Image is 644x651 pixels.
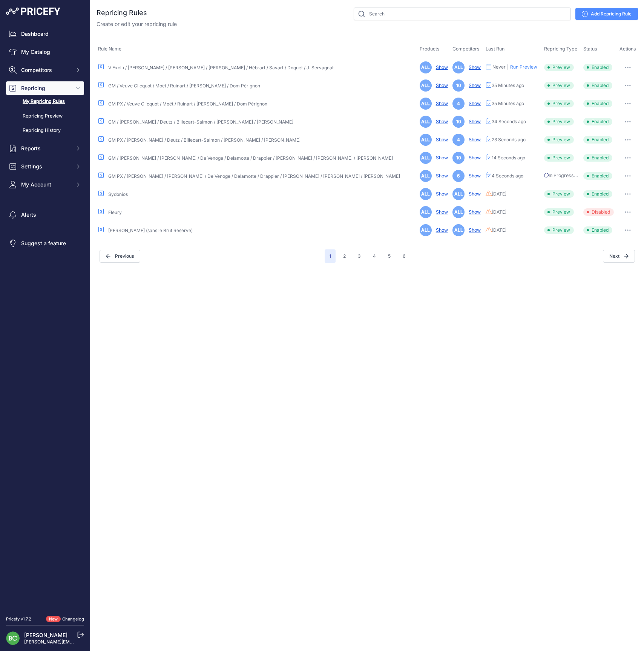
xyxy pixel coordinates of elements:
a: Dashboard [6,27,84,41]
a: Show [466,119,481,124]
a: Show [433,209,448,215]
span: 23 Seconds ago [492,137,526,143]
a: Fleury [108,209,122,215]
span: Preview [544,190,574,198]
a: Show [433,155,448,160]
span: Preview [544,154,574,162]
span: Disabled [583,208,614,216]
a: GM / [PERSON_NAME] / Deutz / Billecart-Salmon / [PERSON_NAME] / [PERSON_NAME] [108,119,293,125]
span: Previous [100,250,140,263]
span: Preview [544,118,574,125]
span: 35 Minutes ago [492,101,524,107]
button: Go to page 4 [368,249,380,263]
span: Last Run [486,46,504,52]
a: [PERSON_NAME] (sans le Brut Réserve) [108,228,193,233]
button: My Account [6,178,84,191]
a: Show [466,227,481,233]
span: Enabled [583,172,612,180]
a: [PERSON_NAME][EMAIL_ADDRESS][DOMAIN_NAME][PERSON_NAME] [24,639,178,645]
button: Reports [6,142,84,155]
a: Show [466,209,481,215]
a: GM PX / [PERSON_NAME] / [PERSON_NAME] / De Venoge / Delamotte / Drappier / [PERSON_NAME] / [PERSO... [108,173,400,179]
a: Suggest a feature [6,237,84,250]
a: GM PX / [PERSON_NAME] / Deutz / Billecart-Salmon / [PERSON_NAME] / [PERSON_NAME] [108,137,301,143]
span: 34 Seconds ago [492,119,526,125]
span: Enabled [583,154,612,162]
button: Competitors [6,63,84,77]
a: Show [466,83,481,88]
span: 10 [452,116,465,128]
a: Show [433,191,448,197]
button: Settings [6,160,84,173]
input: Search [354,8,571,20]
span: 6 [452,170,465,182]
span: ALL [420,98,432,110]
span: ALL [420,224,432,236]
span: ALL [420,188,432,200]
span: Repricing Type [544,46,577,52]
span: Enabled [583,136,612,144]
a: Show [433,173,448,179]
span: 1 [325,249,336,263]
a: Show [466,101,481,106]
span: Preview [544,208,574,216]
a: Alerts [6,208,84,222]
span: Enabled [583,64,612,71]
a: My Repricing Rules [6,95,84,108]
span: Enabled [583,100,612,107]
span: New [46,616,61,622]
span: Competitors [452,46,480,52]
span: 35 Minutes ago [492,83,524,89]
span: ALL [420,206,432,218]
span: 4 Seconds ago [492,173,523,179]
a: GM / [PERSON_NAME] / [PERSON_NAME] / De Venoge / Delamotte / Drappier / [PERSON_NAME] / [PERSON_N... [108,155,393,161]
span: ALL [452,61,465,73]
a: GM PX / Veuve Clicquot / Moët / Ruinart / [PERSON_NAME] / Dom Pérignon [108,101,267,107]
span: Enabled [583,226,612,234]
button: Run Preview [510,64,537,70]
span: ALL [452,224,465,236]
div: Pricefy v1.7.2 [6,616,31,622]
span: ALL [420,79,432,92]
a: Show [466,137,481,142]
button: Go to page 5 [383,249,395,263]
div: Never [492,64,506,70]
button: Go to page 6 [398,249,410,263]
p: Create or edit your repricing rule [97,20,177,28]
h2: Repricing Rules [97,8,147,18]
span: 10 [452,152,465,164]
a: My Catalog [6,45,84,59]
a: Changelog [62,616,84,622]
a: Add Repricing Rule [575,8,638,20]
span: ALL [420,61,432,73]
span: Preview [544,64,574,71]
span: [DATE] [492,191,506,197]
span: ALL [420,116,432,128]
a: [PERSON_NAME] [24,632,67,638]
a: Repricing Preview [6,110,84,123]
a: Show [433,83,448,88]
a: Show [466,191,481,197]
span: ALL [420,170,432,182]
span: In Progress... [544,173,578,178]
span: Preview [544,136,574,144]
span: ALL [452,206,465,218]
a: Show [433,64,448,70]
button: Next [603,250,635,263]
span: 4 [452,98,465,110]
span: Enabled [583,118,612,125]
span: ALL [420,152,432,164]
span: 10 [452,79,465,92]
span: ALL [420,134,432,146]
span: 14 Seconds ago [492,155,525,161]
span: Reports [21,145,71,152]
span: Settings [21,163,71,170]
span: Products [420,46,440,52]
span: [DATE] [492,227,506,233]
a: V Exclu / [PERSON_NAME] / [PERSON_NAME] / [PERSON_NAME] / Hébrart / Savart / Doquet / J. Servagnat [108,65,334,70]
a: Sydonios [108,191,128,197]
span: 4 [452,134,465,146]
button: Repricing [6,81,84,95]
a: Show [466,173,481,179]
span: [DATE] [492,209,506,215]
